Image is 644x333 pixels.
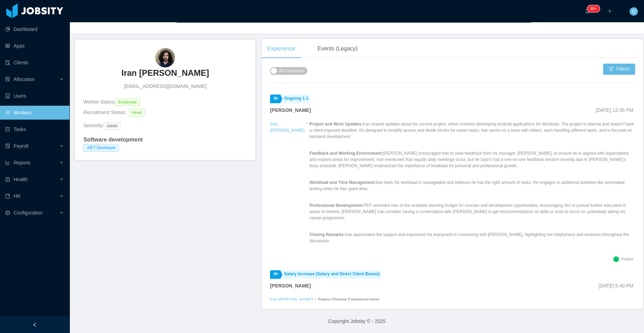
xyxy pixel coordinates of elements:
span: Payroll [14,143,28,149]
i: icon: solution [5,77,10,82]
span: [DATE] 12:35 PM [596,107,633,113]
a: Ongoing 1:1 [280,95,310,103]
span: Seniority: [83,123,104,128]
i: icon: setting [5,210,10,215]
p: Iran appreciated the support and expressed his enjoyment in conversing with [PERSON_NAME], highli... [309,232,635,244]
strong: Closing Remarks: [309,232,345,237]
i: icon: plus [607,9,612,14]
span: D [632,7,635,16]
i: icon: book [5,194,10,198]
a: icon: pie-chartDashboard [5,22,64,36]
span: [DATE] 5:40 PM [598,283,633,289]
span: Reports [14,160,31,165]
span: Recruitment Status: [83,109,126,115]
span: .NET Developer [83,144,119,152]
p: [PERSON_NAME] encouraged Iran to seek feedback from his manager, [PERSON_NAME], to ensure he is a... [309,150,635,169]
strong: [PERSON_NAME] [270,283,311,289]
button: icon: filterFilters [603,64,635,75]
span: [EMAIL_ADDRESS][DOMAIN_NAME] [124,83,206,90]
span: Health [14,177,27,182]
div: Experience [262,39,301,58]
strong: Salary Change Communication [318,297,379,302]
div: Events (Legacy) [312,39,363,58]
a: icon: robotUsers [5,89,64,103]
a: icon: appstoreApps [5,39,64,53]
strong: Professional Development: [309,203,363,208]
a: icon: userWorkers [5,106,64,120]
a: icon: profileTasks [5,122,64,136]
span: All Comments [279,67,305,74]
span: HR [14,193,21,199]
img: 9030a343-810a-4285-a630-ee9abc04ab13_664be05321f78-90w.png [155,48,175,67]
sup: 333 [587,5,600,12]
span: Hired [129,109,145,116]
p: Iran shared updates about his current project, which involves developing Android applications for... [309,121,635,140]
strong: Workload and Time Management: [309,180,376,185]
strong: [PERSON_NAME] [270,107,311,113]
p: Iran feels his workload is manageable and believes he has the right amount of tasks. He engages i... [309,179,635,192]
div: - [315,295,316,330]
span: Junior [104,122,121,130]
span: Worker Status: [83,99,115,105]
p: PEP reminded Iran of the available learning budget for courses and development opportunities, enc... [309,202,635,221]
i: icon: file-protect [5,144,10,148]
strong: Software development [83,137,143,143]
a: Iran [PERSON_NAME] [270,122,304,133]
a: Iran [PERSON_NAME] [121,67,209,83]
i: icon: line-chart [5,160,10,165]
strong: Feedback and Working Environment: [309,151,383,156]
span: Positive [621,257,633,261]
a: Salary Increase (Salary and Direct Client Bonus) [280,270,381,279]
a: icon: auditClients [5,56,64,70]
a: Hr [270,95,280,103]
a: Hr [270,270,280,279]
span: Allocation [14,76,35,82]
strong: Project and Work Updates: [309,122,362,127]
div: - [306,120,308,254]
h3: Iran [PERSON_NAME] [121,67,209,79]
a: Iran [PERSON_NAME] [270,297,313,302]
span: Employee [115,98,139,106]
span: Configuration [14,210,42,216]
i: icon: medicine-box [5,177,10,182]
i: icon: bell [585,9,590,14]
